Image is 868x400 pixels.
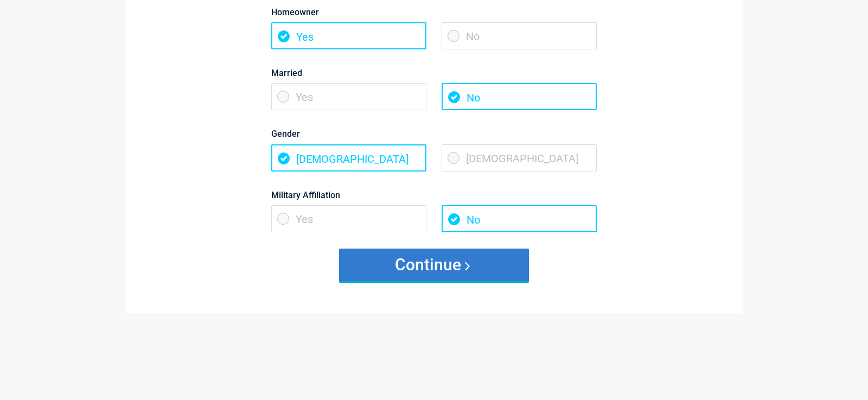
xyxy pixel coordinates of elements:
span: No [442,83,597,110]
button: Continue [339,249,529,281]
label: Married [271,66,597,80]
span: No [442,205,597,232]
span: Yes [271,83,426,110]
span: No [442,22,597,49]
label: Gender [271,126,597,141]
label: Homeowner [271,5,597,20]
span: [DEMOGRAPHIC_DATA] [442,144,597,172]
span: Yes [271,205,426,232]
span: Yes [271,22,426,49]
label: Military Affiliation [271,188,597,202]
span: [DEMOGRAPHIC_DATA] [271,144,426,172]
